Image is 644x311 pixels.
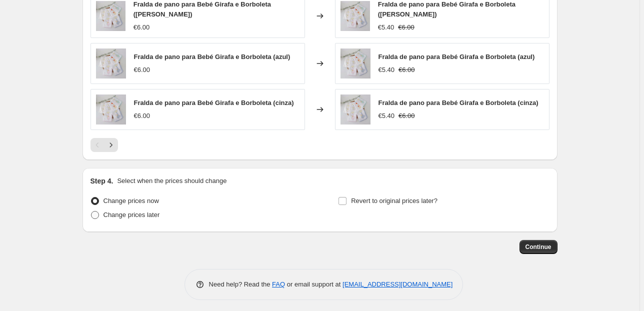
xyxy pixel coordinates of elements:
a: [EMAIL_ADDRESS][DOMAIN_NAME] [342,280,452,288]
strike: €6.00 [398,111,415,121]
span: Fralda de pano para Bebé Girafa e Borboleta ([PERSON_NAME]) [378,0,515,18]
span: Fralda de pano para Bebé Girafa e Borboleta (cinza) [134,99,294,106]
div: €5.40 [378,22,394,32]
h2: Step 4. [90,176,113,186]
nav: Pagination [90,138,118,152]
p: Select when the prices should change [117,176,226,186]
img: image_0b3bc4ca-4b23-4015-85f0-ea1788189dc5_80x.jpg [96,1,125,31]
span: Revert to original prices later? [351,197,437,204]
div: €6.00 [133,22,150,32]
div: €6.00 [134,65,150,75]
a: FAQ [272,280,285,288]
span: Need help? Read the [209,280,272,288]
strike: €6.00 [398,65,415,75]
strike: €6.00 [398,22,414,32]
div: €5.40 [378,111,395,121]
span: Fralda de pano para Bebé Girafa e Borboleta (cinza) [378,99,538,106]
div: €5.40 [378,65,395,75]
span: Fralda de pano para Bebé Girafa e Borboleta ([PERSON_NAME]) [133,0,271,18]
img: image_0b3bc4ca-4b23-4015-85f0-ea1788189dc5_80x.jpg [96,94,126,124]
img: image_0b3bc4ca-4b23-4015-85f0-ea1788189dc5_80x.jpg [340,48,370,78]
span: Fralda de pano para Bebé Girafa e Borboleta (azul) [378,53,535,60]
span: Change prices later [103,211,160,218]
img: image_0b3bc4ca-4b23-4015-85f0-ea1788189dc5_80x.jpg [96,48,126,78]
span: Fralda de pano para Bebé Girafa e Borboleta (azul) [134,53,290,60]
button: Next [104,138,118,152]
span: or email support at [285,280,342,288]
span: Continue [525,243,551,251]
img: image_0b3bc4ca-4b23-4015-85f0-ea1788189dc5_80x.jpg [340,1,370,31]
button: Continue [519,240,557,254]
img: image_0b3bc4ca-4b23-4015-85f0-ea1788189dc5_80x.jpg [340,94,370,124]
span: Change prices now [103,197,159,204]
div: €6.00 [134,111,150,121]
